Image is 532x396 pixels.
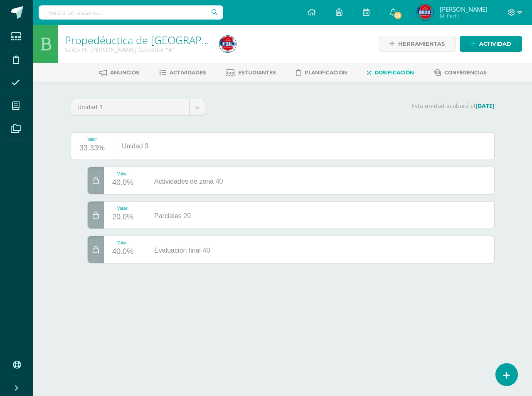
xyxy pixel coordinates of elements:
[65,46,209,54] div: Sexto PC Perito Contador 'A'
[305,69,347,76] span: Planificación
[367,66,414,79] a: Dosificación
[112,176,133,189] div: 40.0%
[99,66,139,79] a: Anuncios
[113,133,157,160] div: Unidad 3
[159,66,206,79] a: Actividades
[460,36,522,52] a: Actividad
[154,247,210,254] span: Evaluación final 40
[154,212,191,219] span: Parciales 20
[226,66,276,79] a: Estudiantes
[154,178,223,185] span: Actividades de zona 40
[219,36,236,52] img: 72ef202106059d2cf8782804515493ae.png
[393,11,402,20] span: 23
[440,12,488,20] span: Mi Perfil
[398,36,445,52] span: Herramientas
[215,102,495,110] p: Esta unidad acabará el
[434,66,487,79] a: Conferencias
[77,99,183,115] span: Unidad 3
[440,5,488,13] span: [PERSON_NAME]
[379,36,456,52] a: Herramientas
[170,69,206,76] span: Actividades
[112,211,133,224] div: 20.0%
[296,66,347,79] a: Planificación
[65,34,209,46] h1: Propedéuctica de Lenguaje
[65,33,251,47] a: Propedéuctica de [GEOGRAPHIC_DATA]
[39,5,223,20] input: Busca un usuario...
[110,69,139,76] span: Anuncios
[112,241,133,245] div: Value:
[475,102,495,110] strong: [DATE]
[79,142,105,155] div: 33.33%
[112,206,133,211] div: Value:
[79,137,105,142] div: Valor
[112,245,133,258] div: 40.0%
[238,69,276,76] span: Estudiantes
[112,172,133,176] div: Value:
[374,69,414,76] span: Dosificación
[417,4,433,21] img: 72ef202106059d2cf8782804515493ae.png
[444,69,487,76] span: Conferencias
[71,99,205,115] a: Unidad 3
[479,36,511,52] span: Actividad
